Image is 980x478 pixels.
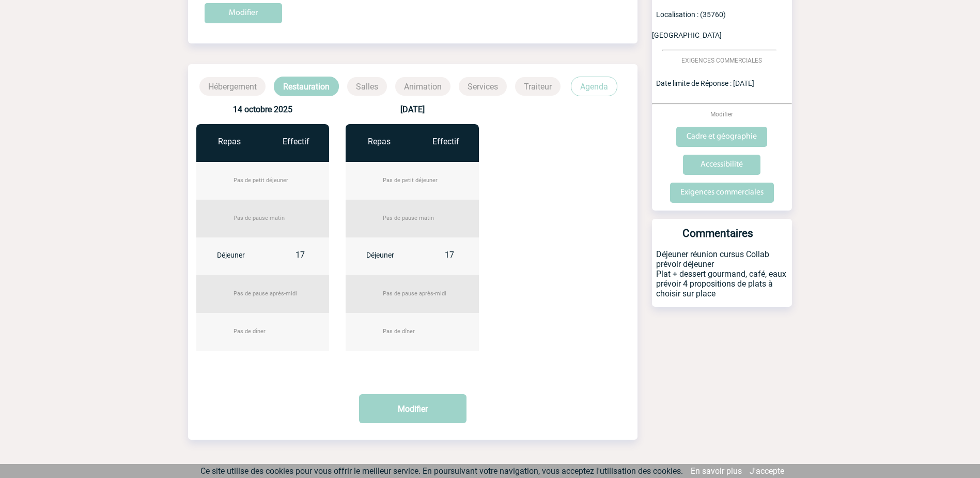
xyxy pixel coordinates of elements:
div: Effectif [262,137,329,146]
span: EXIGENCES COMMERCIALES [681,57,762,64]
p: Animation [395,77,450,96]
div: Repas [346,137,412,146]
span: Pas de pause après-midi [383,290,446,297]
h3: Commentaires [656,227,780,249]
a: En savoir plus [691,466,742,476]
div: Repas [196,137,263,146]
p: Déjeuner réunion cursus Collab prévoir déjeuner Plat + dessert gourmand, café, eaux prévoir 4 pro... [652,249,792,307]
a: J'accepte [750,466,784,476]
span: Déjeuner [217,251,245,259]
p: Traiteur [515,77,561,96]
input: Cadre et géographie [676,127,767,147]
span: Modifier [710,111,733,118]
span: Localisation : (35760) [GEOGRAPHIC_DATA] [652,10,726,39]
b: [DATE] [400,104,425,114]
div: Effectif [412,137,479,146]
span: 17 [445,250,454,260]
p: Services [459,77,507,96]
p: Hébergement [199,77,266,96]
span: Ce site utilise des cookies pour vous offrir le meilleur service. En poursuivant votre navigation... [200,466,683,476]
span: 17 [295,250,305,260]
input: Modifier [205,3,282,23]
span: Pas de petit déjeuner [383,177,438,184]
span: Pas de pause matin [234,215,285,221]
span: Pas de petit déjeuner [234,177,288,184]
button: Modifier [359,394,466,423]
input: Exigences commerciales [670,183,774,203]
span: Pas de dîner [234,328,266,335]
b: 14 octobre 2025 [233,104,292,114]
span: Pas de dîner [383,328,415,335]
span: Déjeuner [366,251,394,259]
span: Pas de pause matin [383,215,434,221]
span: Pas de pause après-midi [234,290,297,297]
input: Accessibilité [683,155,760,175]
span: Date limite de Réponse : [DATE] [656,79,754,87]
p: Salles [347,77,387,96]
p: Restauration [274,77,339,96]
p: Agenda [571,77,617,96]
